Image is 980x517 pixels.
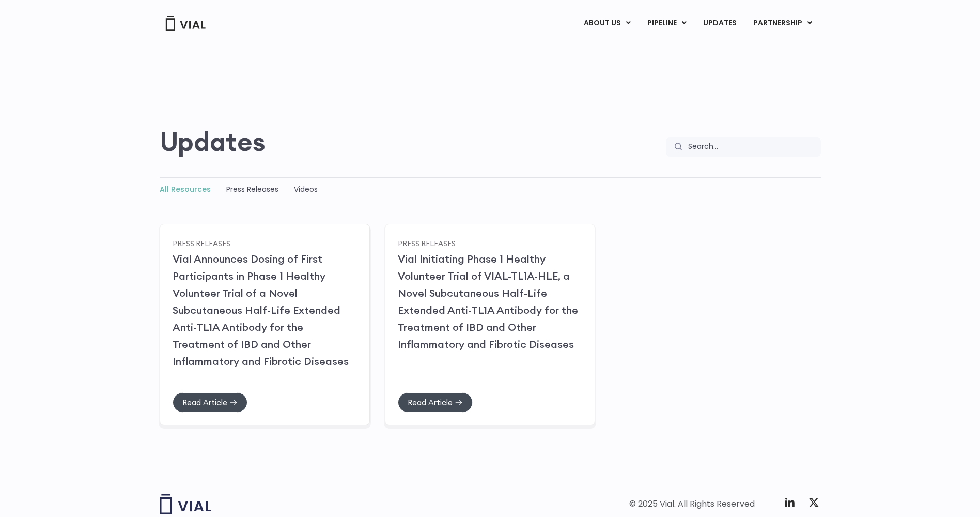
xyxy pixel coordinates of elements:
[173,238,230,248] a: Press Releases
[182,399,227,406] span: Read Article
[682,137,821,157] input: Search...
[398,238,456,248] a: Press Releases
[629,498,755,510] div: © 2025 Vial. All Rights Reserved
[294,184,318,194] a: Videos
[408,399,453,406] span: Read Article
[165,16,206,31] img: Vial Logo
[160,494,211,514] img: Vial logo wih "Vial" spelled out
[398,392,473,413] a: Read Article
[173,392,247,413] a: Read Article
[160,184,211,194] a: All Resources
[639,14,694,32] a: PIPELINEMenu Toggle
[226,184,278,194] a: Press Releases
[173,252,349,368] a: Vial Announces Dosing of First Participants in Phase 1 Healthy Volunteer Trial of a Novel Subcuta...
[695,14,744,32] a: UPDATES
[398,252,578,351] a: Vial Initiating Phase 1 Healthy Volunteer Trial of VIAL-TL1A-HLE, a Novel Subcutaneous Half-Life ...
[745,14,820,32] a: PARTNERSHIPMenu Toggle
[160,127,266,157] h2: Updates
[575,14,639,32] a: ABOUT USMenu Toggle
